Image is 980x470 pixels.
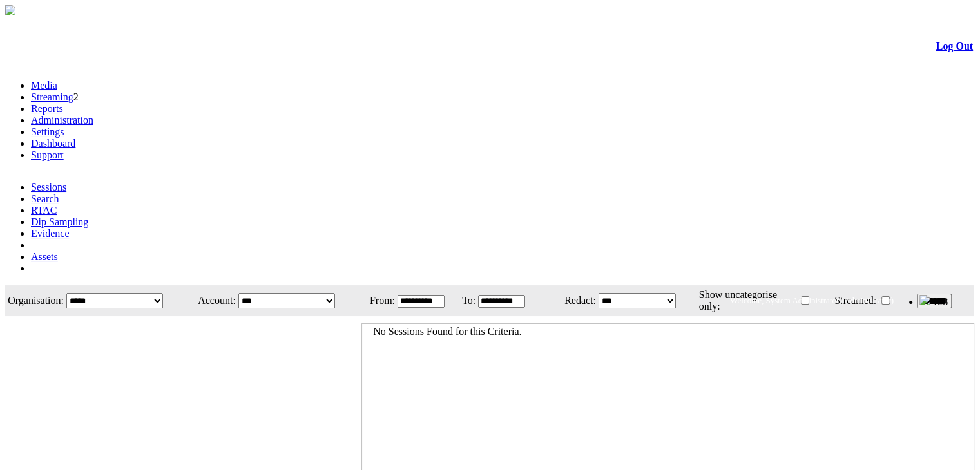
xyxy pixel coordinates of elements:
[919,295,930,305] img: bell25.png
[31,182,66,193] a: Sessions
[31,115,93,126] a: Administration
[458,287,477,315] td: To:
[31,193,59,204] a: Search
[373,326,521,337] span: No Sessions Found for this Criteria.
[539,287,597,315] td: Redact:
[31,138,75,149] a: Dashboard
[6,287,64,315] td: Organisation:
[31,228,70,239] a: Evidence
[31,103,63,114] a: Reports
[31,205,57,216] a: RTAC
[31,149,64,160] a: Support
[31,251,58,262] a: Assets
[188,287,236,315] td: Account:
[31,216,88,227] a: Dip Sampling
[31,126,64,137] a: Settings
[31,91,73,102] a: Streaming
[5,5,15,15] img: arrow-3.png
[363,287,396,315] td: From:
[730,296,894,305] span: Welcome, System Administrator (Administrator)
[73,91,79,102] span: 2
[31,80,57,91] a: Media
[932,296,948,307] span: 128
[936,41,973,52] a: Log Out
[699,289,777,312] span: Show uncategorise only:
